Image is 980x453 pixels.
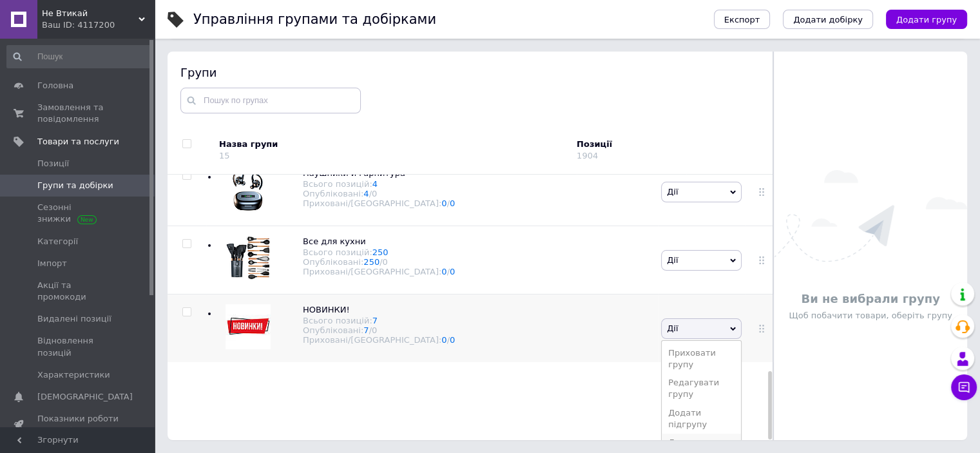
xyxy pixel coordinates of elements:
[783,10,873,29] button: Додати добірку
[37,80,73,92] span: Головна
[441,335,447,345] a: 0
[37,202,119,225] span: Сезонні знижки
[303,247,455,257] div: Всього позицій:
[662,434,741,452] li: Додати товар
[450,267,455,276] a: 0
[714,10,771,29] button: Експорт
[180,88,361,113] input: Пошук по групах
[37,258,67,269] span: Імпорт
[303,179,455,189] div: Всього позицій:
[227,168,269,212] img: Наушники и гарнитура
[450,335,455,345] a: 0
[447,198,456,208] span: /
[42,19,155,31] div: Ваш ID: 4117200
[886,10,967,29] button: Додати групу
[577,139,686,150] div: Позиції
[447,335,456,345] span: /
[383,257,388,267] div: 0
[303,325,455,335] div: Опубліковані:
[780,291,961,307] p: Ви не вибрали групу
[667,255,678,265] span: Дії
[37,158,69,169] span: Позиції
[6,45,152,68] input: Пошук
[372,316,378,325] a: 7
[363,257,380,267] a: 250
[372,189,377,198] div: 0
[37,313,111,325] span: Видалені позиції
[896,15,957,24] span: Додати групу
[303,267,455,276] div: Приховані/[GEOGRAPHIC_DATA]:
[219,139,567,150] div: Назва групи
[372,247,389,257] a: 250
[303,189,455,198] div: Опубліковані:
[303,236,366,246] span: Все для кухни
[303,335,455,345] div: Приховані/[GEOGRAPHIC_DATA]:
[37,335,119,358] span: Відновлення позицій
[37,102,119,125] span: Замовлення та повідомлення
[37,136,119,148] span: Товари та послуги
[226,236,271,280] img: Все для кухни
[447,267,456,276] span: /
[226,304,271,349] img: НОВИНКИ!
[662,344,741,374] li: Приховати групу
[180,64,760,81] div: Групи
[303,198,455,208] div: Приховані/[GEOGRAPHIC_DATA]:
[42,8,139,19] span: Не Втикай
[450,198,455,208] a: 0
[441,198,447,208] a: 0
[662,404,741,434] li: Додати підгрупу
[372,325,377,335] div: 0
[363,189,369,198] a: 4
[441,267,447,276] a: 0
[667,187,678,197] span: Дії
[37,280,119,303] span: Акції та промокоди
[303,316,455,325] div: Всього позицій:
[662,374,741,403] li: Редагувати групу
[303,305,350,314] span: НОВИНКИ!
[577,151,598,160] div: 1904
[37,391,133,403] span: [DEMOGRAPHIC_DATA]
[380,257,388,267] span: /
[724,15,760,24] span: Експорт
[369,189,378,198] span: /
[37,413,119,436] span: Показники роботи компанії
[219,151,230,160] div: 15
[372,179,378,189] a: 4
[667,323,678,333] span: Дії
[37,236,78,247] span: Категорії
[193,12,436,27] h1: Управління групами та добірками
[37,180,113,191] span: Групи та добірки
[793,15,863,24] span: Додати добірку
[363,325,369,335] a: 7
[37,369,110,381] span: Характеристики
[369,325,378,335] span: /
[780,310,961,322] p: Щоб побачити товари, оберіть групу
[303,257,455,267] div: Опубліковані:
[951,374,977,400] button: Чат з покупцем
